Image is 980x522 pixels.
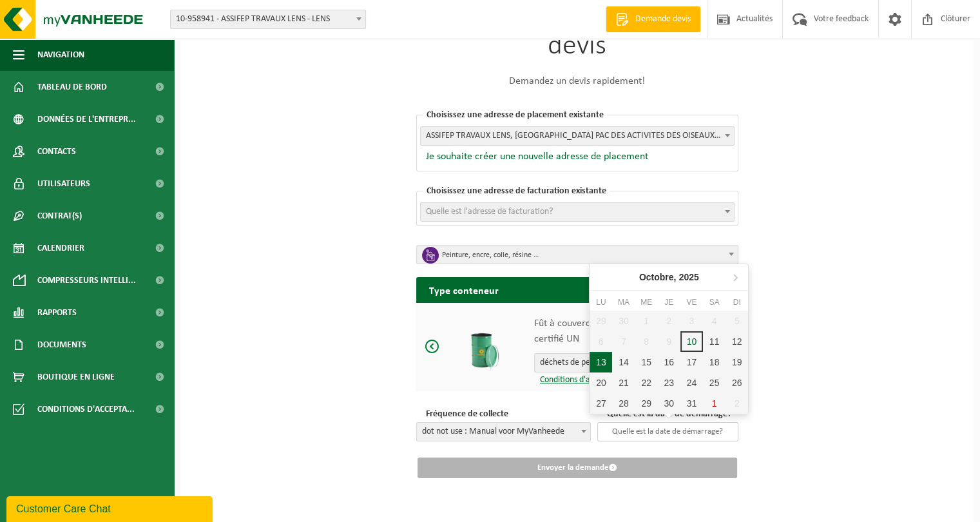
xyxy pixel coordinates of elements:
[658,352,680,372] div: 16
[658,296,680,309] div: Je
[680,393,703,414] div: 31
[535,354,695,372] span: déchets de peinture en fût 200L
[534,375,629,385] a: Conditions d'acceptation
[37,103,136,135] span: Données de l'entrepr...
[679,273,699,282] i: 2025
[423,186,610,196] span: Choisissez une adresse de facturation existante
[170,10,366,29] span: 10-958941 - ASSIFEP TRAVAUX LENS - LENS
[171,10,365,28] span: 10-958941 - ASSIFEP TRAVAUX LENS - LENS
[37,200,82,232] span: Contrat(s)
[635,372,658,393] div: 22
[635,393,658,414] div: 29
[606,6,700,32] a: Demande devis
[426,207,553,217] span: Quelle est l'adresse de facturation?
[416,73,738,89] p: Demandez un devis rapidement!
[725,296,748,309] div: Di
[6,494,215,522] iframe: chat widget
[703,331,725,352] div: 11
[725,331,748,352] div: 12
[417,423,590,441] span: dot not use : Manual voor MyVanheede
[37,264,136,296] span: Compresseurs intelli...
[635,296,658,309] div: Me
[590,393,612,414] div: 27
[597,422,738,441] input: Quelle est la date de démarrage?
[37,329,86,361] span: Documents
[37,361,115,393] span: Boutique en ligne
[418,458,737,478] button: Envoyer la demande
[416,245,738,264] span: Peinture, encre, colle, résine …
[612,352,635,372] div: 14
[420,126,735,146] span: ASSIFEP TRAVAUX LENS, RUE DES COLIBRI PAC DES ACTIVITES DES OISEAUX , LENS - 10-958941
[658,393,680,414] div: 30
[703,352,725,372] div: 18
[442,246,722,264] span: Peinture, encre, colle, résine …
[635,352,658,372] div: 15
[703,296,725,309] div: Sa
[680,372,703,393] div: 24
[417,246,738,265] span: Peinture, encre, colle, résine …
[725,393,748,414] div: 2
[421,127,734,145] span: ASSIFEP TRAVAUX LENS, RUE DES COLIBRI PAC DES ACTIVITES DES OISEAUX , LENS - 10-958941
[634,267,704,287] div: Octobre,
[725,372,748,393] div: 26
[680,296,703,309] div: Ve
[37,71,107,103] span: Tableau de bord
[37,232,84,264] span: Calendrier
[37,168,90,200] span: Utilisateurs
[612,372,635,393] div: 21
[534,353,695,372] span: déchets de peinture en fût 200L
[459,322,507,371] img: Fût à couvercle 200 L en métal, certifié UN
[416,422,591,441] span: dot not use : Manual voor MyVanheede
[680,352,703,372] div: 17
[612,393,635,414] div: 28
[420,150,648,163] button: Je souhaite créer une nouvelle adresse de placement
[632,13,694,26] span: Demande devis
[590,296,612,309] div: Lu
[37,393,135,425] span: Conditions d'accepta...
[612,296,635,309] div: Ma
[416,277,738,302] h2: Type conteneur
[725,352,748,372] div: 19
[534,316,695,347] p: Fût à couvercle 200 L en métal, certifié UN
[680,331,703,352] div: 10
[37,135,76,168] span: Contacts
[590,352,612,372] div: 13
[590,372,612,393] div: 20
[703,372,725,393] div: 25
[423,407,591,421] p: Fréquence de collecte
[37,39,84,71] span: Navigation
[658,372,680,393] div: 23
[423,110,607,120] span: Choisissez une adresse de placement existante
[37,296,77,329] span: Rapports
